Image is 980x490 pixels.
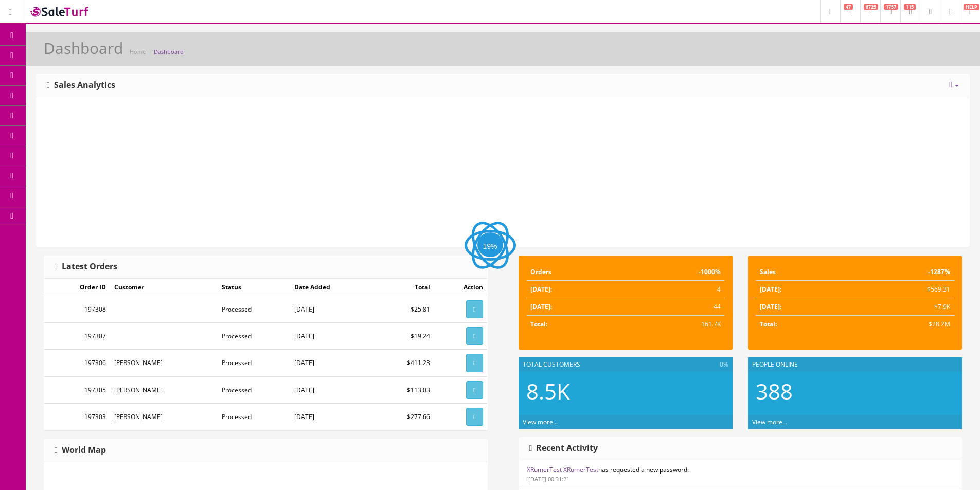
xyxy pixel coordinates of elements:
strong: [DATE]: [760,285,781,294]
div: Total Customers [519,357,733,372]
td: $7.9K [850,298,954,316]
a: View more... [523,418,558,426]
td: Action [434,279,487,296]
h3: World Map [55,446,106,455]
td: -1000% [621,263,725,281]
a: XRumerTest XRumerTest [527,465,598,474]
td: [DATE] [290,323,375,350]
td: 44 [621,298,725,316]
td: Processed [218,376,290,403]
strong: Total: [760,320,777,329]
td: Total [375,279,434,296]
h2: 388 [756,379,954,403]
h3: Recent Activity [529,444,598,453]
td: Status [218,279,290,296]
a: Dashboard [154,48,184,56]
td: $28.2M [850,316,954,333]
span: 6725 [864,4,878,10]
td: -1287% [850,263,954,281]
li: has requested a new password. [519,460,962,489]
td: Orders [526,263,621,281]
td: Customer [110,279,218,296]
td: [PERSON_NAME] [110,403,218,430]
td: Processed [218,403,290,430]
td: Date Added [290,279,375,296]
a: Home [130,48,146,56]
small: [DATE] 00:31:21 [527,475,570,483]
td: 161.7K [621,316,725,333]
span: 0% [720,360,728,369]
td: $113.03 [375,376,434,403]
td: $277.66 [375,403,434,430]
td: Processed [218,296,290,323]
td: [DATE] [290,350,375,376]
img: SaleTurf [29,5,91,19]
td: [PERSON_NAME] [110,350,218,376]
td: Processed [218,323,290,350]
td: $569.31 [850,281,954,298]
h3: Latest Orders [55,262,117,271]
td: 197303 [44,403,110,430]
td: 197308 [44,296,110,323]
td: 197307 [44,323,110,350]
span: 47 [844,4,853,10]
td: $19.24 [375,323,434,350]
span: HELP [964,4,979,10]
td: [DATE] [290,376,375,403]
td: [DATE] [290,403,375,430]
span: 1757 [884,4,898,10]
h3: Sales Analytics [47,81,115,90]
td: 4 [621,281,725,298]
h2: 8.5K [526,379,725,403]
td: Processed [218,350,290,376]
td: Sales [756,263,851,281]
strong: [DATE]: [530,302,552,311]
td: $411.23 [375,350,434,376]
strong: [DATE]: [530,285,552,294]
span: 115 [904,4,916,10]
td: $25.81 [375,296,434,323]
td: 197306 [44,350,110,376]
a: View more... [752,418,787,426]
strong: [DATE]: [760,302,781,311]
td: [DATE] [290,296,375,323]
div: People Online [748,357,962,372]
td: Order ID [44,279,110,296]
td: [PERSON_NAME] [110,376,218,403]
td: 197305 [44,376,110,403]
h1: Dashboard [44,40,123,57]
strong: Total: [530,320,547,329]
